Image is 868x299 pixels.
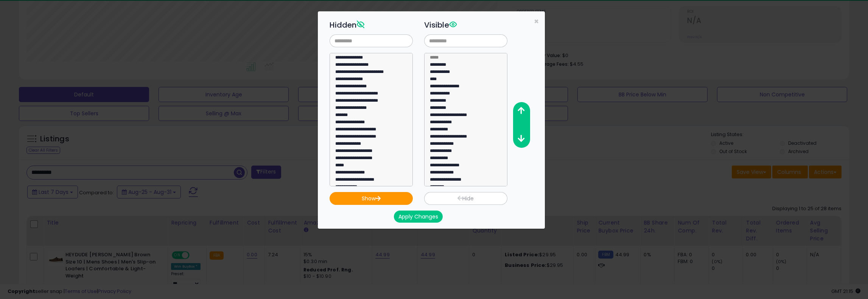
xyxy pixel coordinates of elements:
span: × [534,16,539,27]
button: Hide [424,192,507,205]
button: Apply Changes [394,211,443,223]
h3: Hidden [330,19,413,31]
h3: Visible [424,19,507,31]
button: Show [330,192,413,205]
